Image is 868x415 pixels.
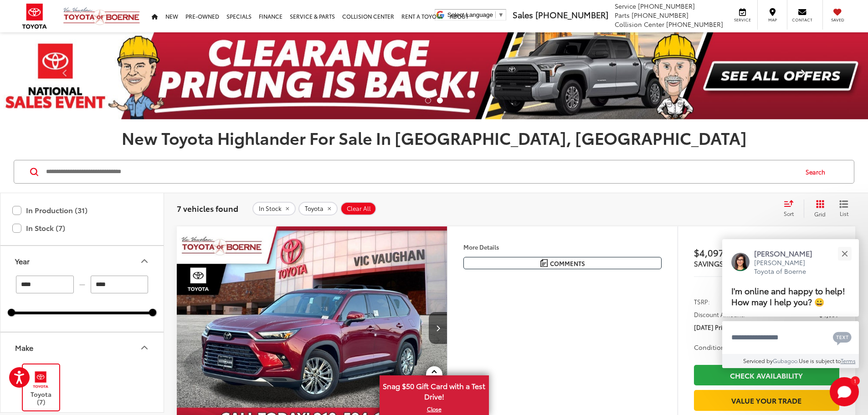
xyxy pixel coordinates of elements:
[298,202,338,215] button: remove Toyota
[743,357,773,364] span: Serviced by
[830,327,854,348] button: Chat with SMS
[447,11,493,18] span: Select Language
[252,202,296,215] button: remove 1
[540,259,548,267] img: Comments
[0,246,164,276] button: YearYear
[259,205,282,212] span: In Stock
[12,202,152,218] label: In Production (31)
[694,297,710,306] span: TSRP:
[347,205,371,212] span: Clear All
[694,343,786,352] button: Conditional Toyota Offers
[45,161,797,183] input: Search by Make, Model, or Keyword
[63,7,140,26] img: Vic Vaughan Toyota of Boerne
[615,1,636,10] span: Service
[535,9,608,20] span: [PHONE_NUMBER]
[429,312,447,344] button: Next image
[827,17,847,23] span: Saved
[722,321,859,354] textarea: Type your message
[495,11,496,18] span: ​
[694,246,767,259] span: $4,097
[694,365,839,385] a: Check Availability
[694,390,839,410] a: Value Your Trade
[0,333,164,362] button: MakeMake
[638,1,695,10] span: [PHONE_NUMBER]
[139,256,150,266] div: Year
[463,257,662,269] button: Comments
[797,160,838,183] button: Search
[632,10,688,20] span: [PHONE_NUMBER]
[615,20,664,29] span: Collision Center
[12,220,152,236] label: In Stock (7)
[779,200,804,218] button: Select sort value
[340,202,376,215] button: Clear All
[694,323,730,332] span: [DATE] Price:
[77,281,88,288] span: —
[854,379,856,383] span: 1
[694,310,745,319] span: Discount Amount:
[380,376,488,404] span: Snag $50 Gift Card with a Test Drive!
[754,248,822,258] p: [PERSON_NAME]
[773,357,799,364] a: Gubagoo.
[792,17,812,23] span: Contact
[305,205,324,212] span: Toyota
[833,331,852,345] svg: Text
[832,200,855,218] button: List View
[694,258,724,268] span: SAVINGS
[28,369,53,390] img: Vic Vaughan Toyota of Boerne in Boerne, TX)
[15,256,30,265] div: Year
[463,244,662,250] h4: More Details
[498,11,504,18] span: ▼
[754,258,822,276] p: [PERSON_NAME] Toyota of Boerne
[139,342,150,353] div: Make
[839,210,848,217] span: List
[762,17,782,23] span: Map
[694,343,785,352] span: Conditional Toyota Offers
[447,11,504,18] a: Select Language​
[784,210,794,217] span: Sort
[830,377,859,406] svg: Start Chat
[835,244,854,263] button: Close
[666,20,723,29] span: [PHONE_NUMBER]
[16,276,74,293] input: minimum
[799,357,841,364] span: Use is subject to
[550,259,585,268] span: Comments
[91,276,149,293] input: maximum
[731,284,845,307] span: I'm online and happy to help! How may I help you? 😀
[830,377,859,406] button: Toggle Chat Window
[15,343,33,352] div: Make
[722,239,859,368] div: Close[PERSON_NAME][PERSON_NAME] Toyota of BoerneI'm online and happy to help! How may I help you?...
[804,200,832,218] button: Grid View
[841,357,856,364] a: Terms
[513,9,533,20] span: Sales
[732,17,753,23] span: Service
[615,10,630,20] span: Parts
[814,210,826,218] span: Grid
[23,369,60,406] label: Toyota (7)
[177,203,238,214] span: 7 vehicles found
